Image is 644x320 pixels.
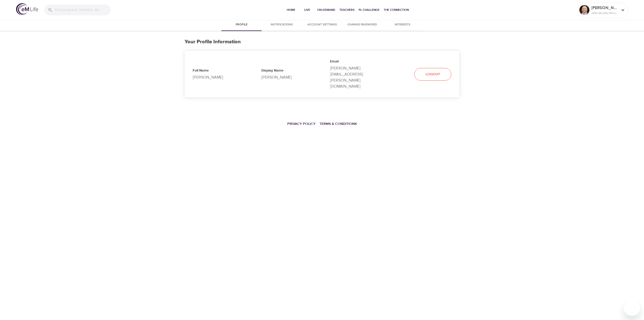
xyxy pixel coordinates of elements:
iframe: Button to launch messaging window [624,300,640,316]
button: Logout [414,68,451,81]
p: [PERSON_NAME][EMAIL_ADDRESS][PERSON_NAME][DOMAIN_NAME] [330,65,383,89]
span: Interests [385,22,420,27]
p: Email [330,59,383,65]
span: Change Password [345,22,379,27]
a: Terms & Conditions [319,122,357,126]
span: Live [301,7,313,13]
p: [PERSON_NAME] [193,74,245,80]
span: Home [285,7,297,13]
img: logo [16,3,38,15]
span: Account Settings [305,22,339,27]
p: 1994 Mindful Minutes [591,11,618,15]
span: 1% Challenge [358,7,380,13]
span: On-Demand [317,7,335,13]
span: Teachers [339,7,354,13]
span: Notifications [265,22,299,27]
input: Find programs, teachers, etc... [55,5,111,15]
p: Full Name [193,68,245,74]
a: Privacy Policy [287,122,315,126]
nav: breadcrumb [185,118,459,129]
h3: Your Profile Information [185,39,459,45]
img: Remy Sharp [579,5,589,15]
span: Profile [224,22,259,27]
span: Logout [426,71,440,78]
span: The Connection [384,7,409,13]
p: [PERSON_NAME] [591,5,618,11]
p: [PERSON_NAME] [261,74,314,80]
p: Display Name [261,68,314,74]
